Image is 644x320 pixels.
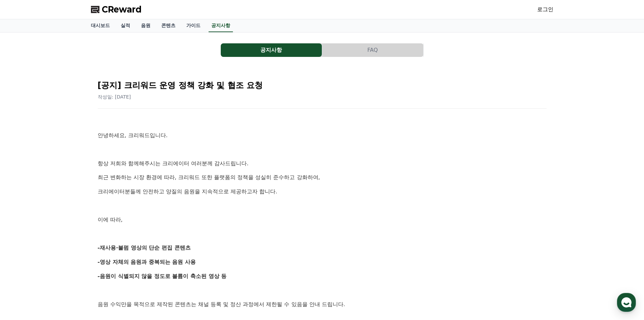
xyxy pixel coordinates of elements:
a: 콘텐츠 [156,19,181,32]
p: 음원 수익만을 목적으로 제작된 콘텐츠는 채널 등록 및 정산 과정에서 제한될 수 있음을 안내 드립니다. [98,300,547,309]
p: 최근 변화하는 시장 환경에 따라, 크리워드 또한 플랫폼의 정책을 성실히 준수하고 강화하여, [98,173,547,182]
a: 대시보드 [86,19,115,32]
a: 공지사항 [209,19,233,32]
a: 가이드 [181,19,206,32]
a: 로그인 [537,5,553,14]
span: 대화 [62,225,70,231]
a: CReward [91,4,142,15]
p: 항상 저희와 함께해주시는 크리에이터 여러분께 감사드립니다. [98,159,547,168]
span: 설정 [104,225,113,230]
button: 공지사항 [221,43,322,57]
a: 홈 [2,215,45,232]
a: 대화 [45,215,87,232]
a: 음원 [136,19,156,32]
strong: -재사용·불펌 영상의 단순 편집 콘텐츠 [98,244,191,251]
span: 작성일: [DATE] [98,94,131,100]
p: 이에 따라, [98,215,547,224]
a: FAQ [322,43,424,57]
span: CReward [102,4,142,15]
a: 설정 [87,215,130,232]
p: 안녕하세요, 크리워드입니다. [98,131,547,140]
a: 실적 [115,19,136,32]
button: FAQ [322,43,423,57]
strong: -영상 자체의 음원과 중복되는 음원 사용 [98,259,196,265]
p: 크리에이터분들께 안전하고 양질의 음원을 지속적으로 제공하고자 합니다. [98,187,547,196]
span: 홈 [21,225,25,230]
strong: -음원이 식별되지 않을 정도로 볼륨이 축소된 영상 등 [98,273,227,279]
h2: [공지] 크리워드 운영 정책 강화 및 협조 요청 [98,80,547,91]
